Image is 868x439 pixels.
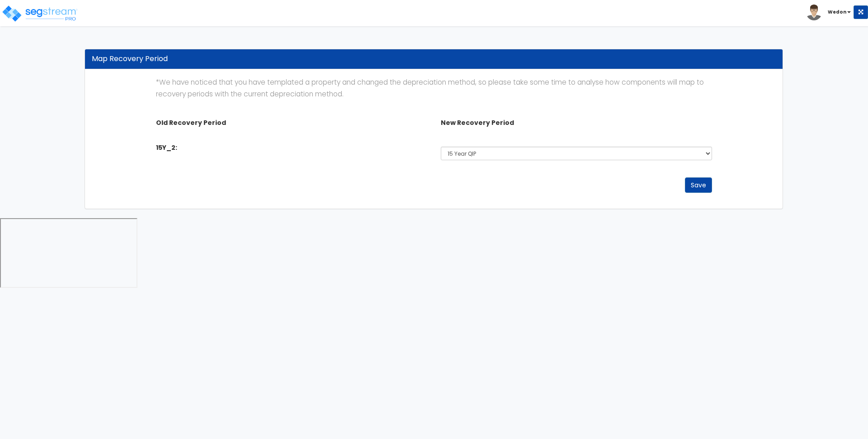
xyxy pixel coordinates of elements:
[441,118,514,127] b: New Recovery Period
[685,177,712,193] button: Save
[156,143,177,152] label: 15Y_2:
[156,118,226,127] b: Old Recovery Period
[828,9,846,15] b: Wedon
[156,76,712,100] p: *We have noticed that you have templated a property and changed the depreciation method, so pleas...
[806,5,822,20] img: avatar.png
[1,5,78,23] img: logo_pro_r.png
[92,54,776,64] div: Map Recovery Period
